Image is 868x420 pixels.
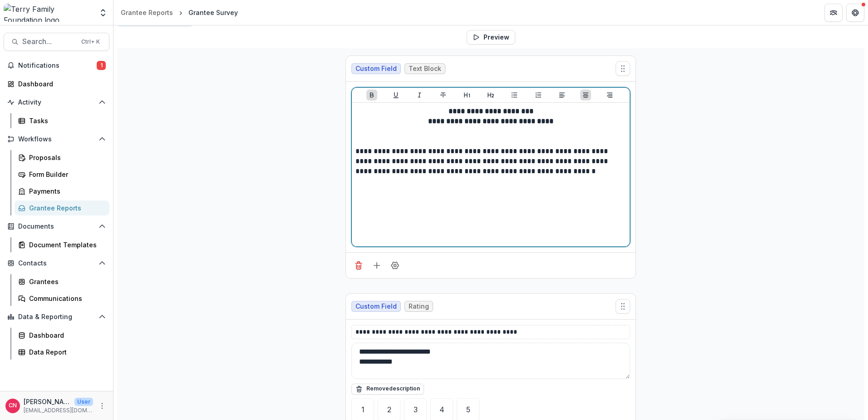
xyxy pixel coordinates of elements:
span: Contacts [18,260,95,267]
div: Grantee Reports [29,203,102,213]
a: Data Report [15,345,109,360]
a: Dashboard [4,76,109,91]
button: Notifications1 [4,58,109,73]
div: Communications [29,294,102,303]
span: Notifications [18,62,97,70]
div: Dashboard [29,330,102,340]
button: Removedescription [351,384,424,395]
p: [PERSON_NAME] [24,397,71,406]
button: Align Center [580,90,591,100]
div: Grantees [29,277,102,286]
button: Open Workflows [4,132,109,146]
span: Documents [18,223,95,230]
div: 1 [361,406,365,413]
span: Text Block [409,65,441,73]
div: 2 [387,406,391,413]
button: Partners [824,4,843,22]
button: Search... [4,33,109,51]
span: Workflows [18,135,95,143]
button: Ordered List [533,90,544,100]
div: Tasks [29,116,102,125]
button: Preview [467,30,515,45]
div: Ctrl + K [79,37,102,47]
a: Grantee Reports [15,200,109,215]
div: Grantee Reports [121,8,173,17]
a: Proposals [15,150,109,165]
button: Align Left [557,90,567,100]
div: 3 [414,406,418,413]
button: Move field [616,299,630,314]
button: Align Right [604,90,615,100]
div: Document Templates [29,240,102,250]
span: 1 [97,61,106,70]
a: Grantees [15,274,109,289]
button: Move field [616,61,630,76]
button: Heading 2 [485,90,496,100]
a: Form Builder [15,167,109,182]
button: Field Settings [388,258,402,273]
div: Form Builder [29,170,102,179]
button: Open Activity [4,95,109,110]
img: Terry Family Foundation logo [4,4,93,22]
a: Dashboard [15,328,109,343]
button: More [97,400,108,411]
button: Bold [366,90,377,100]
button: Open entity switcher [97,4,109,22]
button: Open Data & Reporting [4,310,109,324]
span: Activity [18,99,95,106]
button: Underline [390,90,401,100]
div: Carol Nieves [9,403,17,409]
a: Payments [15,184,109,199]
div: 5 [466,406,470,413]
div: Proposals [29,153,102,162]
span: Rating [409,303,429,310]
div: 4 [439,406,444,413]
button: Open Contacts [4,256,109,270]
p: [EMAIL_ADDRESS][DOMAIN_NAME] [24,406,93,415]
button: Italicize [414,90,425,100]
span: Custom Field [355,65,397,73]
button: Bullet List [509,90,520,100]
button: Delete field [351,258,366,273]
button: Heading 1 [462,90,473,100]
button: Get Help [846,4,864,22]
button: Strike [438,90,449,100]
span: Custom Field [355,303,397,310]
a: Communications [15,291,109,306]
span: Data & Reporting [18,313,95,321]
button: Open Documents [4,219,109,234]
button: Add field [370,258,384,273]
span: Search... [22,37,76,46]
a: Document Templates [15,237,109,252]
div: Dashboard [18,79,102,89]
div: Payments [29,186,102,196]
p: User [74,398,93,406]
a: Grantee Reports [117,6,177,19]
div: Grantee Survey [188,8,238,17]
nav: breadcrumb [117,6,242,19]
div: Data Report [29,347,102,357]
a: Tasks [15,113,109,128]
